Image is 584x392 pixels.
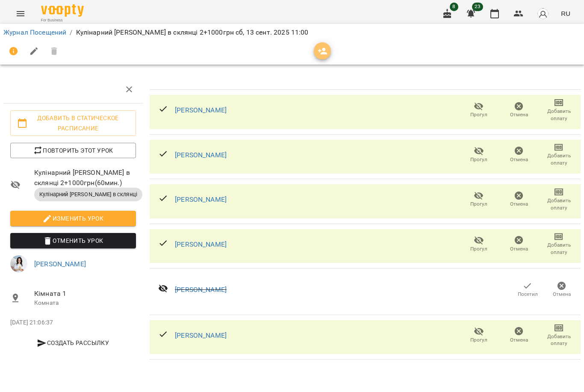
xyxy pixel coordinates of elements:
[10,211,136,226] button: Изменить урок
[459,233,499,256] button: Прогул
[175,240,227,248] a: [PERSON_NAME]
[553,291,571,298] span: Отмена
[34,191,142,198] span: Кулінарний [PERSON_NAME] в склянці
[175,106,227,114] a: [PERSON_NAME]
[499,324,539,348] button: Отмена
[450,3,458,11] span: 8
[510,200,528,208] span: Отмена
[459,324,499,348] button: Прогул
[17,113,129,133] span: Добавить в статическое расписание
[510,156,528,163] span: Отмена
[459,143,499,167] button: Прогул
[544,197,574,212] span: Добавить оплату
[499,143,539,167] button: Отмена
[510,245,528,253] span: Отмена
[510,336,528,344] span: Отмена
[470,200,487,208] span: Прогул
[557,6,574,21] button: RU
[76,27,309,38] p: Кулінарний [PERSON_NAME] в склянці 2+1000грн сб, 13 сент. 2025 11:00
[41,18,84,23] span: For Business
[459,188,499,212] button: Прогул
[470,156,487,163] span: Прогул
[3,27,581,38] nav: breadcrumb
[510,111,528,118] span: Отмена
[545,278,579,302] button: Отмена
[10,318,136,327] p: [DATE] 21:06:37
[10,233,136,248] button: Отменить Урок
[10,3,31,24] button: Menu
[472,3,483,11] span: 23
[175,286,227,294] a: [PERSON_NAME]
[470,245,487,253] span: Прогул
[34,260,86,268] a: [PERSON_NAME]
[544,108,574,122] span: Добавить оплату
[470,336,487,344] span: Прогул
[175,151,227,159] a: [PERSON_NAME]
[175,195,227,203] a: [PERSON_NAME]
[537,8,549,20] img: avatar_s.png
[539,233,579,256] button: Добавить оплату
[539,98,579,122] button: Добавить оплату
[544,242,574,256] span: Добавить оплату
[539,324,579,348] button: Добавить оплату
[561,9,570,18] span: RU
[499,233,539,256] button: Отмена
[17,213,129,224] span: Изменить урок
[10,335,136,351] button: Создать рассылку
[34,289,136,299] span: Кімната 1
[539,143,579,167] button: Добавить оплату
[17,145,129,156] span: Повторить этот урок
[544,152,574,167] span: Добавить оплату
[10,143,136,158] button: Повторить этот урок
[3,28,66,36] a: Журнал Посещений
[470,111,487,118] span: Прогул
[544,333,574,348] span: Добавить оплату
[70,27,72,38] li: /
[14,338,133,348] span: Создать рассылку
[499,188,539,212] button: Отмена
[510,278,545,302] button: Посетил
[499,98,539,122] button: Отмена
[459,98,499,122] button: Прогул
[41,4,84,17] img: Voopty Logo
[10,255,27,272] img: 8a6d30e1977ec309429827344185c081.jpg
[10,110,136,136] button: Добавить в статическое расписание
[518,291,538,298] span: Посетил
[17,236,129,246] span: Отменить Урок
[175,331,227,339] a: [PERSON_NAME]
[539,188,579,212] button: Добавить оплату
[34,299,136,307] p: Комната
[34,168,136,188] span: Кулінарний [PERSON_NAME] в склянці 2+1000грн ( 60 мин. )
